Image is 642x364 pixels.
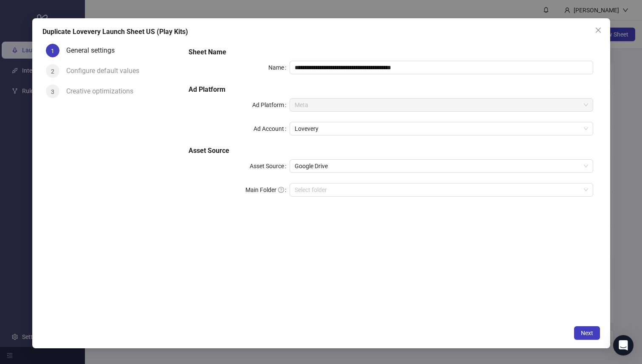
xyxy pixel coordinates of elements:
span: question-circle [278,187,284,193]
label: Name [268,61,290,74]
span: Next [580,330,593,336]
div: Duplicate Lovevery Launch Sheet US (Play Kits) [42,27,600,37]
div: Creative optimizations [66,85,140,98]
label: Ad Platform [252,98,290,112]
h5: Sheet Name [189,47,593,57]
label: Ad Account [253,122,290,135]
span: Lovevery [295,122,588,135]
div: Configure default values [66,64,146,78]
button: Next [574,326,600,340]
input: Name [290,61,593,74]
button: Close [591,23,605,37]
span: 3 [51,88,54,95]
div: General settings [66,44,121,57]
h5: Ad Platform [189,85,593,95]
h5: Asset Source [189,146,593,156]
span: Meta [295,99,588,111]
span: 2 [51,68,54,74]
span: close [594,27,601,34]
span: 1 [51,47,54,54]
div: Open Intercom Messenger [613,335,634,356]
label: Asset Source [250,159,290,173]
label: Main Folder [245,183,290,197]
span: Google Drive [295,160,588,172]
